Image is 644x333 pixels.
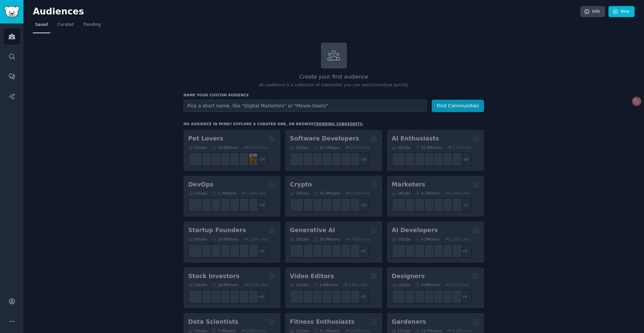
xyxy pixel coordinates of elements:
div: 2.35 % /mo [450,237,469,241]
img: OnlineMarketing [450,200,460,210]
div: 13 Sub s [188,328,207,333]
h2: Pet Lovers [188,135,223,143]
img: content_marketing [393,200,404,210]
img: sdforall [320,246,330,256]
div: 0.53 % /mo [249,283,268,287]
div: + 6 [458,290,472,304]
div: 0.30 % /mo [351,145,370,150]
h2: AI Enthusiasts [392,135,439,143]
img: dalle2 [301,246,312,256]
img: SaaS [200,246,210,256]
h2: Stock Investors [188,272,239,280]
img: AWS_Certified_Experts [200,200,210,210]
div: 15 Sub s [188,283,207,287]
a: Trending [81,19,103,33]
div: 16 Sub s [188,237,207,241]
img: MarketingResearch [440,200,451,210]
div: 6.7M Users [415,191,440,196]
div: 2.4M Users [314,283,338,287]
img: googleads [431,200,441,210]
div: 15 Sub s [290,283,309,287]
h2: Generative AI [290,226,335,235]
img: DeepSeek [403,246,413,256]
div: 18 Sub s [392,191,411,196]
div: 1.45 % /mo [348,283,368,287]
div: + 8 [254,290,268,304]
div: + 9 [254,244,268,258]
img: starryai [339,246,349,256]
img: ethstaker [311,200,321,210]
img: AIDevelopersSociety [450,246,460,256]
img: DeepSeek [403,154,413,164]
div: 19.2M Users [314,191,340,196]
h2: Software Developers [290,135,359,143]
div: 13.7M Users [415,328,442,333]
div: 30.1M Users [314,145,340,150]
img: GummySearch logo [4,6,19,18]
h2: Video Editors [290,272,334,280]
img: editors [301,291,312,302]
img: MistralAI [422,246,432,256]
a: Curated [55,19,76,33]
div: 11 Sub s [392,328,411,333]
div: 13 Sub s [392,283,411,287]
img: dividends [190,291,201,302]
img: Youtubevideo [339,291,349,302]
img: LangChain [393,246,404,256]
div: + 19 [356,152,370,166]
div: 1.63 % /mo [247,191,266,196]
span: Saved [35,22,48,28]
h2: AI Developers [392,226,438,235]
img: logodesign [403,291,413,302]
div: 9.8M Users [415,283,440,287]
h2: Marketers [392,180,425,189]
img: software [292,154,302,164]
img: ArtificalIntelligence [450,154,460,164]
div: 31.1M Users [314,328,340,333]
span: Curated [57,22,74,28]
img: ballpython [200,154,210,164]
h2: Data Scientists [188,318,238,326]
img: userexperience [431,291,441,302]
img: DevOpsLinks [218,200,229,210]
div: 12 Sub s [290,328,309,333]
img: postproduction [348,291,359,302]
div: 1.06 % /mo [249,237,268,241]
img: web3 [320,200,330,210]
div: 31 Sub s [188,145,207,150]
img: indiehackers [228,246,238,256]
img: ycombinator [218,246,229,256]
img: 0xPolygon [301,200,312,210]
img: chatgpt_promptDesign [422,154,432,164]
img: ethfinance [292,200,302,210]
div: 26 Sub s [290,145,309,150]
img: swingtrading [237,291,248,302]
div: + 8 [458,244,472,258]
button: Find Communities [432,100,484,112]
img: PlatformEngineers [247,200,257,210]
div: 19 Sub s [290,191,309,196]
div: 24.5M Users [212,145,238,150]
img: platformengineering [228,200,238,210]
img: cockatiel [228,154,238,164]
img: chatgpt_prompts_ [440,154,451,164]
img: UI_Design [412,291,423,302]
img: UX_Design [450,291,460,302]
img: ValueInvesting [200,291,210,302]
img: bigseo [403,200,413,210]
img: Emailmarketing [422,200,432,210]
div: 0.36 % /mo [247,328,266,333]
div: 4.2M Users [415,237,440,241]
div: 0.47 % /mo [249,145,268,150]
div: + 24 [254,152,268,166]
img: GoogleGeminiAI [393,154,404,164]
img: defiblockchain [329,200,340,210]
a: Info [580,6,605,17]
img: Rag [412,246,423,256]
h3: Name your custom audience [183,93,484,97]
div: 0.22 % /mo [351,191,370,196]
img: aivideo [292,246,302,256]
div: 28.8M Users [212,283,238,287]
img: startup [209,246,219,256]
div: 15 Sub s [392,237,411,241]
